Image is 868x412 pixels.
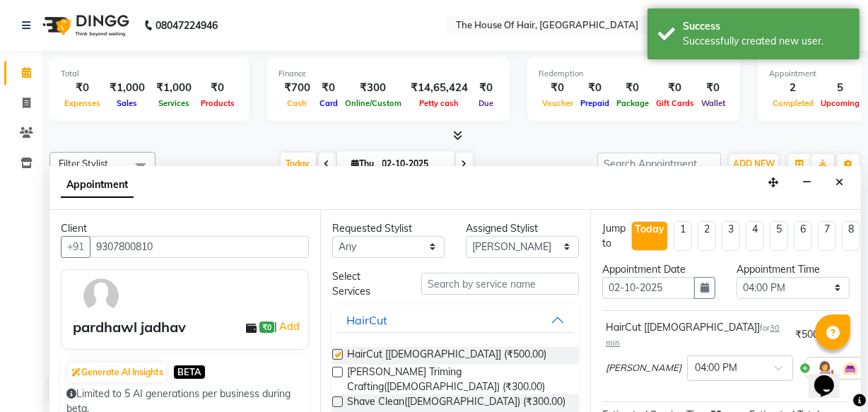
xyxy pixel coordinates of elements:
[795,327,832,342] span: ₹500.00
[652,80,698,96] div: ₹0
[829,172,850,194] button: Close
[61,68,238,80] div: Total
[73,317,186,338] div: pardhawl jadhav
[613,80,652,96] div: ₹0
[174,365,205,379] span: BETA
[59,158,108,169] span: Filter Stylist
[421,273,579,295] input: Search by service name
[278,68,498,80] div: Finance
[817,80,863,96] div: 5
[769,80,817,96] div: 2
[577,98,613,108] span: Prepaid
[405,80,474,96] div: ₹14,65,424
[770,221,788,251] li: 5
[346,312,387,329] div: HairCut
[104,80,151,96] div: ₹1,000
[81,276,122,317] img: avatar
[698,98,729,108] span: Wallet
[155,98,193,108] span: Services
[197,80,238,96] div: ₹0
[378,153,449,175] input: 2025-10-02
[156,6,218,45] b: 08047224946
[284,98,311,108] span: Cash
[606,323,780,348] span: 30 min
[613,98,652,108] span: Package
[683,34,849,49] div: Successfully created new user.
[416,98,463,108] span: Petty cash
[151,80,197,96] div: ₹1,000
[737,262,850,277] div: Appointment Time
[635,222,664,237] div: Today
[277,318,302,335] a: Add
[61,80,104,96] div: ₹0
[341,98,405,108] span: Online/Custom
[818,221,836,251] li: 7
[606,361,681,375] span: [PERSON_NAME]
[602,221,626,251] div: Jump to
[338,307,574,333] button: HairCut
[597,153,721,175] input: Search Appointment
[281,153,316,175] span: Today
[259,322,274,333] span: ₹0
[332,221,445,236] div: Requested Stylist
[61,221,309,236] div: Client
[722,221,740,251] li: 3
[114,98,141,108] span: Sales
[61,236,90,258] button: +91
[347,347,546,365] span: HairCut [[DEMOGRAPHIC_DATA]] (₹500.00)
[36,6,133,45] img: logo
[698,221,716,251] li: 2
[729,154,778,174] button: ADD NEW
[809,355,854,398] iframe: chat widget
[539,98,577,108] span: Voucher
[602,262,715,277] div: Appointment Date
[274,318,302,335] span: |
[577,80,613,96] div: ₹0
[683,19,849,34] div: Success
[474,80,498,96] div: ₹0
[652,98,698,108] span: Gift Cards
[61,98,104,108] span: Expenses
[769,98,817,108] span: Completed
[90,236,309,258] input: Search by Name/Mobile/Email/Code
[794,221,812,251] li: 6
[733,158,775,169] span: ADD NEW
[606,320,790,350] div: HairCut [[DEMOGRAPHIC_DATA]]
[316,98,341,108] span: Card
[674,221,692,251] li: 1
[698,80,729,96] div: ₹0
[539,80,577,96] div: ₹0
[68,363,167,382] button: Generate AI Insights
[316,80,341,96] div: ₹0
[539,68,729,80] div: Redemption
[746,221,764,251] li: 4
[341,80,405,96] div: ₹300
[466,221,579,236] div: Assigned Stylist
[475,98,497,108] span: Due
[347,365,568,394] span: [PERSON_NAME] Triming Crafting([DEMOGRAPHIC_DATA]) (₹300.00)
[602,277,695,299] input: yyyy-mm-dd
[842,221,860,251] li: 8
[278,80,316,96] div: ₹700
[347,394,565,412] span: Shave Clean([DEMOGRAPHIC_DATA]) (₹300.00)
[348,158,378,169] span: Thu
[61,172,134,198] span: Appointment
[322,269,411,299] div: Select Services
[817,98,863,108] span: Upcoming
[606,323,780,348] small: for
[197,98,238,108] span: Products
